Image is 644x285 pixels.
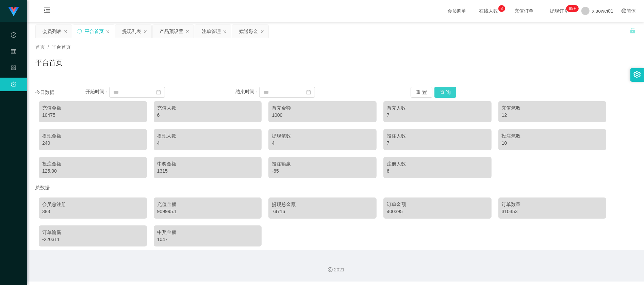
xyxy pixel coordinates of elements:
div: 10 [502,140,603,147]
span: 提现订单 [547,9,573,13]
div: 赠送彩金 [239,25,258,38]
div: 会员列表 [43,25,62,38]
div: 投注笔数 [502,132,603,140]
i: 图标: close [106,30,110,34]
i: 图标: close [64,30,68,34]
div: 投注金额 [42,160,144,168]
span: 充值订单 [511,9,537,13]
div: 平台首页 [85,25,104,38]
h1: 平台首页 [35,58,63,68]
span: 在线人数 [476,9,502,13]
span: 会员管理 [11,49,16,110]
div: 订单金额 [387,201,488,208]
div: 4 [272,140,373,147]
div: 400395 [387,208,488,215]
i: 图标: close [143,30,147,34]
p: 3 [500,5,503,12]
div: 2021 [33,266,639,273]
button: 重 置 [411,87,432,98]
div: 注册人数 [387,160,488,168]
div: 充值金额 [157,201,259,208]
span: 结束时间： [235,89,259,95]
div: 240 [42,140,144,147]
div: 产品预设置 [160,25,183,38]
i: 图标: sync [77,29,82,34]
div: 125.00 [42,168,144,175]
i: 图标: unlock [630,28,636,34]
div: 1000 [272,112,373,119]
span: 产品管理 [11,65,16,126]
i: 图标: global [622,9,626,13]
div: 总数据 [35,181,636,194]
span: 平台首页 [52,44,71,50]
span: / [48,44,49,50]
i: 图标: menu-unfold [35,0,59,22]
div: 会员总注册 [42,201,144,208]
div: 4 [157,140,259,147]
sup: 1209 [566,5,579,12]
div: 310353 [502,208,603,215]
span: 开始时间： [85,89,109,95]
div: 909995.1 [157,208,259,215]
div: 中奖金额 [157,229,259,236]
div: 投注人数 [387,132,488,140]
div: 383 [42,208,144,215]
div: 提现笔数 [272,132,373,140]
div: 提现人数 [157,132,259,140]
div: 投注输赢 [272,160,373,168]
div: -220311 [42,236,144,243]
div: 10475 [42,112,144,119]
i: 图标: close [223,30,227,34]
i: 图标: close [260,30,264,34]
i: 图标: table [11,46,16,59]
img: logo.9652507e.png [8,7,19,16]
div: 订单输赢 [42,229,144,236]
sup: 3 [498,5,505,12]
div: 提现总金额 [272,201,373,208]
div: 首充金额 [272,105,373,112]
div: 充值人数 [157,105,259,112]
i: 图标: copyright [328,267,333,272]
button: 查 询 [434,87,456,98]
div: 1315 [157,168,259,175]
div: 7 [387,112,488,119]
a: 图标: dashboard平台首页 [11,78,16,146]
i: 图标: check-circle-o [11,29,16,43]
div: 7 [387,140,488,147]
span: 首页 [35,44,45,50]
i: 图标: calendar [306,90,311,95]
div: -65 [272,168,373,175]
i: 图标: setting [633,71,641,78]
div: 6 [387,168,488,175]
span: 数据中心 [11,33,16,93]
div: 1047 [157,236,259,243]
div: 74716 [272,208,373,215]
div: 订单数量 [502,201,603,208]
div: 6 [157,112,259,119]
div: 首充人数 [387,105,488,112]
div: 中奖金额 [157,160,259,168]
i: 图标: appstore-o [11,62,16,76]
div: 提现金额 [42,132,144,140]
div: 充值笔数 [502,105,603,112]
i: 图标: calendar [156,90,161,95]
div: 注单管理 [202,25,221,38]
div: 12 [502,112,603,119]
div: 充值金额 [42,105,144,112]
div: 今日数据 [35,89,85,96]
div: 提现列表 [122,25,141,38]
i: 图标: close [185,30,189,34]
